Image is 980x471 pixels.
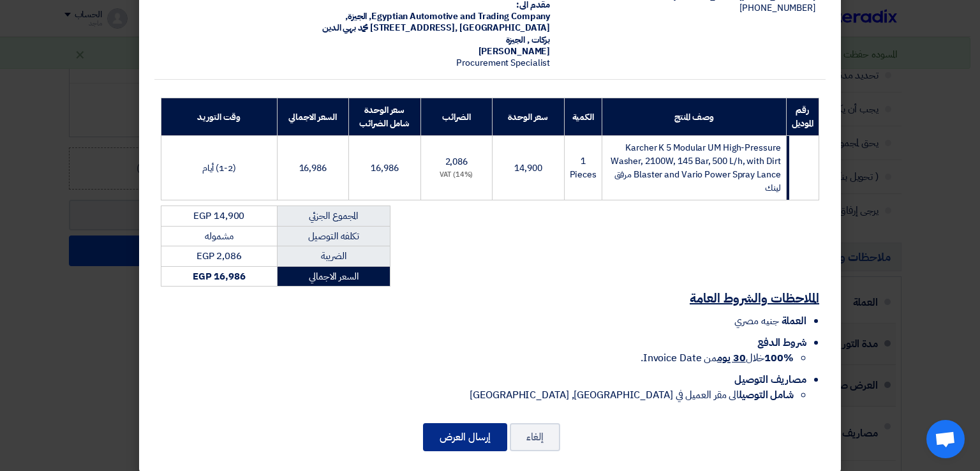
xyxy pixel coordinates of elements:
[348,98,420,136] th: سعر الوحدة شامل الضرائب
[926,420,965,458] div: Open chat
[611,141,781,195] span: Karcher K 5 Modular UM High-Pressure Washer, 2100W, 145 Bar, 500 L/h, with Dirt Blaster and Vario...
[161,206,278,227] td: EGP 14,900
[161,98,278,136] th: وقت التوريد
[426,170,487,181] div: (14%) VAT
[202,161,236,175] span: (1-2) أيام
[322,10,550,46] span: الجيزة, [GEOGRAPHIC_DATA] ,[STREET_ADDRESS] محمد بهي الدين بركات , الجيزة
[641,350,794,366] span: خلال من Invoice Date.
[479,45,551,58] span: [PERSON_NAME]
[456,56,550,70] span: Procurement Specialist
[193,269,246,283] strong: EGP 16,986
[369,10,550,23] span: Egyptian Automotive and Trading Company,
[570,154,597,181] span: 1 Pieces
[514,161,542,175] span: 14,900
[277,98,348,136] th: السعر الاجمالي
[786,98,819,136] th: رقم الموديل
[420,98,493,136] th: الضرائب
[299,161,327,175] span: 16,986
[757,335,806,350] span: شروط الدفع
[205,229,233,243] span: مشموله
[371,161,398,175] span: 16,986
[197,249,242,263] span: EGP 2,086
[602,98,786,136] th: وصف المنتج
[782,313,806,329] span: العملة
[277,226,390,246] td: تكلفه التوصيل
[564,98,602,136] th: الكمية
[277,246,390,267] td: الضريبة
[764,350,794,366] strong: 100%
[734,372,806,387] span: مصاريف التوصيل
[739,1,815,15] span: [PHONE_NUMBER]
[690,288,819,308] u: الملاحظات والشروط العامة
[739,387,794,403] strong: شامل التوصيل
[717,350,745,366] u: 30 يوم
[445,155,468,168] span: 2,086
[493,98,564,136] th: سعر الوحدة
[510,423,560,451] button: إلغاء
[277,266,390,287] td: السعر الاجمالي
[423,423,507,451] button: إرسال العرض
[734,313,778,329] span: جنيه مصري
[277,206,390,227] td: المجموع الجزئي
[161,387,794,403] li: الى مقر العميل في [GEOGRAPHIC_DATA], [GEOGRAPHIC_DATA]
